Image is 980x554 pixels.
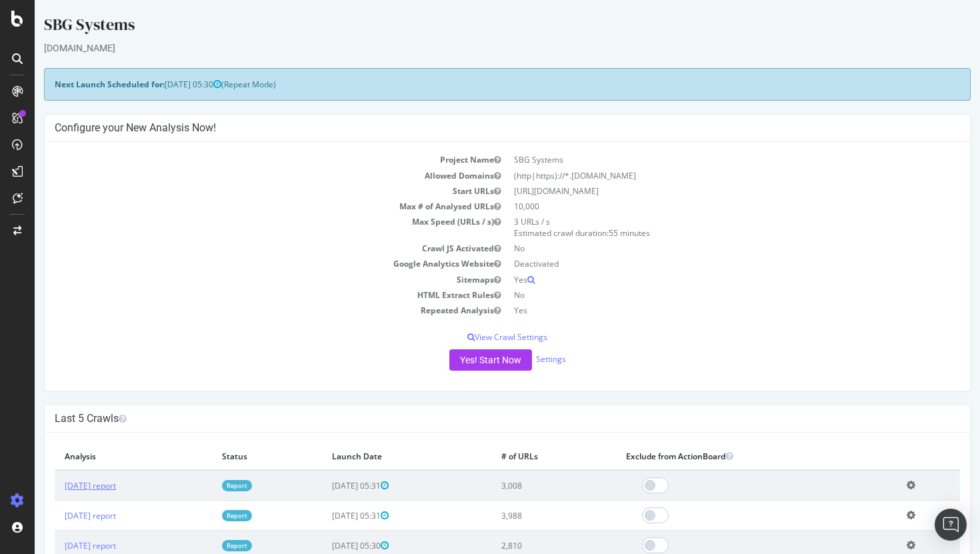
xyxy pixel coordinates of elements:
td: [URL][DOMAIN_NAME] [473,183,925,199]
a: [DATE] report [30,510,81,521]
td: (http|https)://*.[DOMAIN_NAME] [473,168,925,183]
a: Report [187,480,217,491]
span: [DATE] 05:31 [297,480,354,491]
h4: Last 5 Crawls [20,412,925,425]
a: [DATE] report [30,540,81,551]
span: [DATE] 05:31 [297,510,354,521]
td: Max Speed (URLs / s) [20,214,473,241]
td: Repeated Analysis [20,303,473,318]
td: No [473,287,925,303]
div: (Repeat Mode) [9,68,936,101]
p: View Crawl Settings [20,331,925,343]
td: 10,000 [473,199,925,214]
th: Launch Date [287,443,457,470]
td: SBG Systems [473,152,925,167]
td: 3,988 [457,501,581,531]
td: Start URLs [20,183,473,199]
h4: Configure your New Analysis Now! [20,121,925,135]
span: 55 minutes [574,227,615,239]
a: Report [187,540,217,551]
a: [DATE] report [30,480,81,491]
td: Deactivated [473,256,925,271]
td: Project Name [20,152,473,167]
button: Yes! Start Now [415,349,497,371]
div: [DOMAIN_NAME] [9,41,936,55]
th: Exclude from ActionBoard [581,443,862,470]
td: 3 URLs / s Estimated crawl duration: [473,214,925,241]
td: 3,008 [457,470,581,501]
a: Settings [501,353,531,365]
td: Yes [473,303,925,318]
td: Sitemaps [20,272,473,287]
td: Google Analytics Website [20,256,473,271]
a: Report [187,510,217,521]
td: Max # of Analysed URLs [20,199,473,214]
div: SBG Systems [9,13,936,41]
th: Status [177,443,287,470]
span: [DATE] 05:30 [297,540,354,551]
strong: Next Launch Scheduled for: [20,79,130,90]
th: # of URLs [457,443,581,470]
span: [DATE] 05:30 [130,79,187,90]
div: Open Intercom Messenger [935,509,967,541]
td: Crawl JS Activated [20,241,473,256]
td: HTML Extract Rules [20,287,473,303]
th: Analysis [20,443,177,470]
td: No [473,241,925,256]
td: Allowed Domains [20,168,473,183]
td: Yes [473,272,925,287]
